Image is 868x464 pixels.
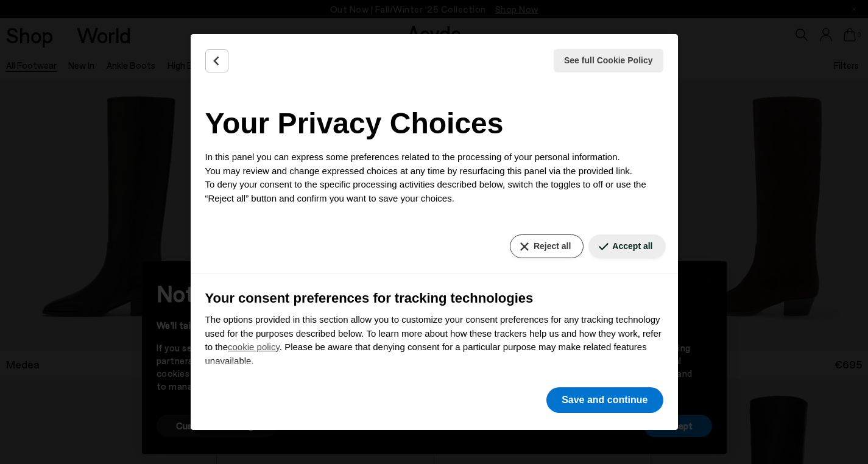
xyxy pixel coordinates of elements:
[546,387,663,413] button: Save and continue
[228,342,280,352] a: cookie policy - link opens in a new tab
[510,234,584,258] button: Reject all
[205,49,228,72] button: Back
[205,150,663,205] p: In this panel you can express some preferences related to the processing of your personal informa...
[564,54,653,67] span: See full Cookie Policy
[205,313,663,368] p: The options provided in this section allow you to customize your consent preferences for any trac...
[554,49,663,72] button: See full Cookie Policy
[205,288,663,308] h3: Your consent preferences for tracking technologies
[205,102,663,146] h2: Your Privacy Choices
[588,234,665,258] button: Accept all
